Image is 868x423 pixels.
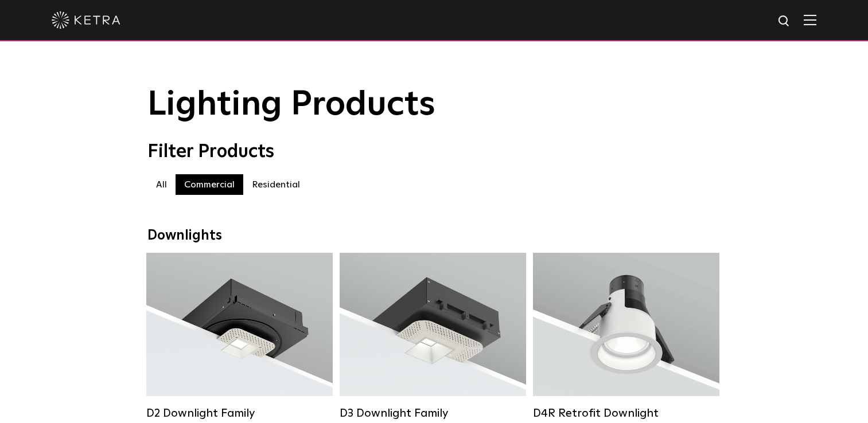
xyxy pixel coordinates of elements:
div: D2 Downlight Family [146,406,333,420]
a: D2 Downlight Family Lumen Output:1200Colors:White / Black / Gloss Black / Silver / Bronze / Silve... [146,253,333,420]
img: search icon [777,14,792,29]
a: D3 Downlight Family Lumen Output:700 / 900 / 1100Colors:White / Black / Silver / Bronze / Paintab... [340,253,526,420]
label: All [147,174,176,195]
label: Residential [243,174,309,195]
a: D4R Retrofit Downlight Lumen Output:800Colors:White / BlackBeam Angles:15° / 25° / 40° / 60°Watta... [533,253,719,420]
div: D3 Downlight Family [340,406,526,420]
span: Lighting Products [147,88,435,122]
div: Downlights [147,228,721,244]
div: D4R Retrofit Downlight [533,406,719,420]
img: ketra-logo-2019-white [52,11,120,29]
label: Commercial [176,174,243,195]
img: Hamburger%20Nav.svg [804,14,816,25]
div: Filter Products [147,141,721,163]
